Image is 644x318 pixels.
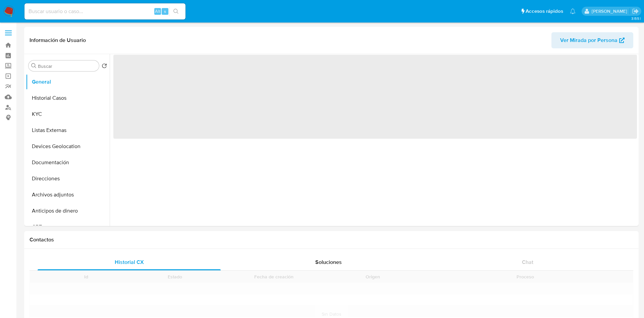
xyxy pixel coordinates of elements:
button: Ver Mirada por Persona [551,32,633,48]
span: Ver Mirada por Persona [560,32,618,48]
button: Listas Externas [26,122,110,138]
p: ivonne.perezonofre@mercadolibre.com.mx [592,8,630,14]
button: search-icon [169,7,183,16]
button: Devices Geolocation [26,138,110,154]
h1: Información de Usuario [30,37,86,44]
span: ‌ [113,55,637,139]
button: Archivos adjuntos [26,187,110,203]
input: Buscar usuario o caso... [24,7,185,16]
button: Documentación [26,154,110,171]
a: Salir [632,8,639,15]
a: Notificaciones [570,8,576,14]
button: Anticipos de dinero [26,203,110,219]
input: Buscar [38,63,96,69]
span: Alt [155,8,160,14]
button: KYC [26,106,110,122]
button: Direcciones [26,171,110,187]
button: CBT [26,219,110,235]
span: Historial CX [115,258,144,266]
button: General [26,74,110,90]
button: Historial Casos [26,90,110,106]
span: s [164,8,166,14]
span: Accesos rápidos [526,8,563,15]
span: Soluciones [315,258,342,266]
span: Chat [522,258,533,266]
h1: Contactos [30,236,633,243]
button: Volver al orden por defecto [102,63,107,71]
button: Buscar [31,63,37,69]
